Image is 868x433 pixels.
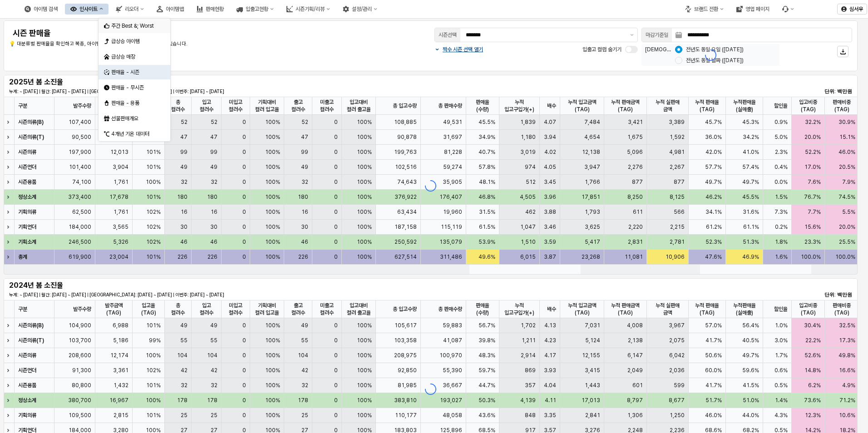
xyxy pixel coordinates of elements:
[99,18,170,142] div: 옵션 선택
[111,69,159,76] div: 판매율 - 시즌
[849,5,863,13] p: 심서우
[434,46,483,53] button: 짝수 시즌 선택 열기
[352,6,372,12] div: 설정/관리
[19,4,63,15] button: 아이템 검색
[111,22,159,30] div: 주간 Best &; Worst
[79,6,98,12] div: 인사이트
[731,4,775,15] button: 영업 페이지
[231,4,279,15] button: 입출고현황
[111,100,139,107] span: 판매율 - 용품
[125,6,138,12] div: 리오더
[281,4,335,15] button: 시즌기획/리뷰
[13,29,357,38] h4: 시즌 판매율
[296,6,325,12] div: 시즌기획/리뷰
[9,88,571,95] p: 누계: ~ [DATE] | 월간: [DATE] ~ [DATE] | [GEOGRAPHIC_DATA]: [DATE] ~ [DATE] | 이번주: [DATE] ~ [DATE]
[646,30,668,39] div: 마감기준일
[337,4,383,15] button: 설정/관리
[443,46,483,53] p: 짝수 시즌 선택 열기
[111,38,159,45] div: 급상승 아이템
[694,6,718,12] div: 브랜드 전환
[191,4,229,15] button: 판매현황
[837,4,867,15] button: 심서우
[9,291,571,298] p: 누계: ~ [DATE] | 월간: [DATE] ~ [DATE] | [GEOGRAPHIC_DATA]: [DATE] ~ [DATE] | 이번주: [DATE] ~ [DATE]
[745,6,769,12] div: 영업 페이지
[246,6,268,12] div: 입출고현황
[111,53,159,60] div: 급상승 매장
[151,4,189,15] button: 아이템맵
[111,84,159,91] div: 판매율 - 무시즌
[65,4,108,15] button: 인사이트
[582,46,621,53] span: 입출고 컬럼 숨기기
[439,30,457,39] div: 시즌선택
[34,6,58,12] div: 아이템 검색
[777,4,799,15] div: 버그 제보 및 기능 개선 요청
[782,291,852,299] p: 단위: 백만원
[782,88,852,95] p: 단위: 백만원
[9,40,360,48] p: 💡 대분류별 판매율을 확인하고 복종, 아이템, 매장까지 세부적으로 분석할 수 있습니다.
[111,130,159,138] div: 4개년 기온 데이터
[111,115,159,122] div: 선물판매개요
[680,4,729,15] button: 브랜드 전환
[166,6,184,12] div: 아이템맵
[626,28,637,42] button: 제안 사항 표시
[9,78,150,87] h5: 2025년 봄 소진율
[206,6,224,12] div: 판매현황
[110,4,149,15] button: 리오더
[9,281,150,290] h5: 2024년 봄 소진율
